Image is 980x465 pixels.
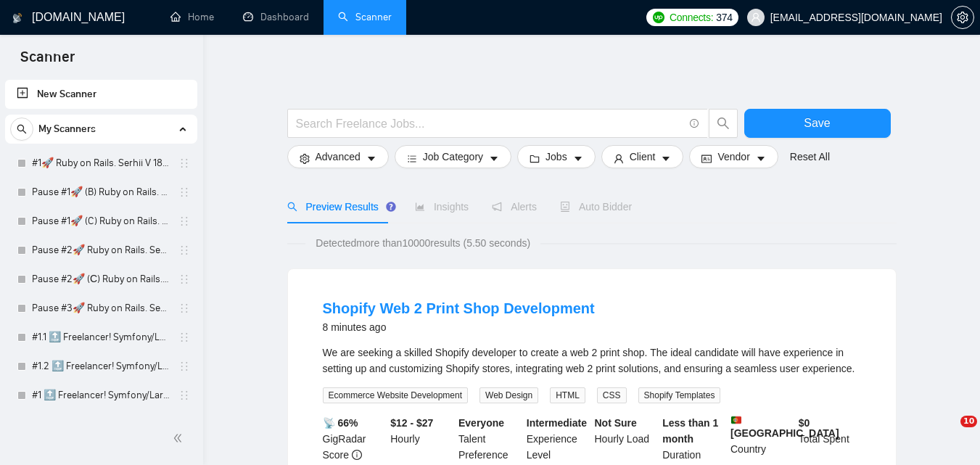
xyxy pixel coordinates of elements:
[32,381,170,410] a: #1 🔝 Freelancer! Symfony/Laravel [PERSON_NAME] 15/03 CoverLetter changed
[32,265,170,294] a: Pause #2🚀 (С) Ruby on Rails. Serhii V 18/03
[545,149,567,165] span: Jobs
[305,235,540,251] span: Detected more than 10000 results (5.50 seconds)
[323,318,595,336] div: 8 minutes ago
[32,207,170,236] a: Pause #1🚀 (C) Ruby on Rails. Serhii V 18/03
[456,415,524,463] div: Talent Preference
[300,153,310,164] span: setting
[796,415,864,463] div: Total Spent
[384,200,398,213] div: Tooltip anchor
[630,149,656,165] span: Client
[387,415,456,463] div: Hourly
[614,153,624,164] span: user
[731,415,741,425] img: 🇵🇹
[390,417,433,429] b: $12 - $27
[323,345,861,376] div: We are seeking a skilled Shopify developer to create a web 2 print shop. The ideal candidate will...
[709,109,738,138] button: search
[178,186,190,198] span: holder
[320,415,388,463] div: GigRadar Score
[690,119,699,128] span: info-circle
[178,273,190,285] span: holder
[178,361,190,372] span: holder
[662,417,718,445] b: Less than 1 month
[670,9,713,25] span: Connects:
[799,417,810,429] b: $ 0
[592,415,660,463] div: Hourly Load
[550,387,585,403] span: HTML
[458,417,504,429] b: Everyone
[560,202,570,212] span: robot
[730,415,839,439] b: [GEOGRAPHIC_DATA]
[12,7,22,30] img: logo
[5,80,197,109] li: New Scanner
[323,300,595,316] a: Shopify Web 2 Print Shop Development
[11,124,33,134] span: search
[595,417,637,429] b: Not Sure
[701,153,712,164] span: idcard
[638,387,721,403] span: Shopify Templates
[296,115,683,133] input: Search Freelance Jobs...
[951,12,974,23] a: setting
[804,114,830,132] span: Save
[717,149,749,165] span: Vendor
[323,417,358,429] b: 📡 66%
[653,12,664,23] img: upwork-logo.png
[492,202,502,212] span: notification
[517,145,596,168] button: folderJobscaret-down
[323,387,469,403] span: Ecommerce Website Development
[728,415,796,463] div: Country
[287,201,392,213] span: Preview Results
[524,415,592,463] div: Experience Level
[287,202,297,212] span: search
[338,11,392,23] a: searchScanner
[178,244,190,256] span: holder
[952,12,973,23] span: setting
[170,11,214,23] a: homeHome
[951,6,974,29] button: setting
[527,417,587,429] b: Intermediate
[597,387,627,403] span: CSS
[178,157,190,169] span: holder
[366,153,376,164] span: caret-down
[423,149,483,165] span: Job Category
[17,80,186,109] a: New Scanner
[601,145,684,168] button: userClientcaret-down
[287,145,389,168] button: settingAdvancedcaret-down
[689,145,778,168] button: idcardVendorcaret-down
[709,117,737,130] span: search
[32,323,170,352] a: #1.1 🔝 Freelancer! Symfony/Laravel [PERSON_NAME] 15/03 CoverLetter changed
[32,178,170,207] a: Pause #1🚀 (B) Ruby on Rails. Serhii V 18/03
[931,416,965,450] iframe: Intercom live chat
[479,387,538,403] span: Web Design
[178,303,190,314] span: holder
[716,9,732,25] span: 374
[32,352,170,381] a: #1.2 🔝 Freelancer! Symfony/Laravel [PERSON_NAME] 15/03 CoverLetter changed
[243,11,309,23] a: dashboardDashboard
[560,201,632,213] span: Auto Bidder
[352,450,362,460] span: info-circle
[178,215,190,227] span: holder
[530,153,540,164] span: folder
[32,149,170,178] a: #1🚀 Ruby on Rails. Serhii V 18/03
[32,410,170,439] a: #1.3 🔝 Freelancer! Symfony/Laravel [PERSON_NAME] 15/03 CoverLetter changed
[492,201,537,213] span: Alerts
[415,202,425,212] span: area-chart
[661,153,671,164] span: caret-down
[415,201,469,213] span: Insights
[744,109,891,138] button: Save
[395,145,511,168] button: barsJob Categorycaret-down
[316,149,361,165] span: Advanced
[9,46,86,77] span: Scanner
[751,12,761,22] span: user
[756,153,766,164] span: caret-down
[407,153,417,164] span: bars
[178,390,190,401] span: holder
[178,332,190,343] span: holder
[38,115,96,144] span: My Scanners
[659,415,728,463] div: Duration
[489,153,499,164] span: caret-down
[32,294,170,323] a: Pause #3🚀 Ruby on Rails. Serhii V 18/03
[790,149,830,165] a: Reset All
[960,416,977,427] span: 10
[173,431,187,445] span: double-left
[32,236,170,265] a: Pause #2🚀 Ruby on Rails. Serhii V 18/03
